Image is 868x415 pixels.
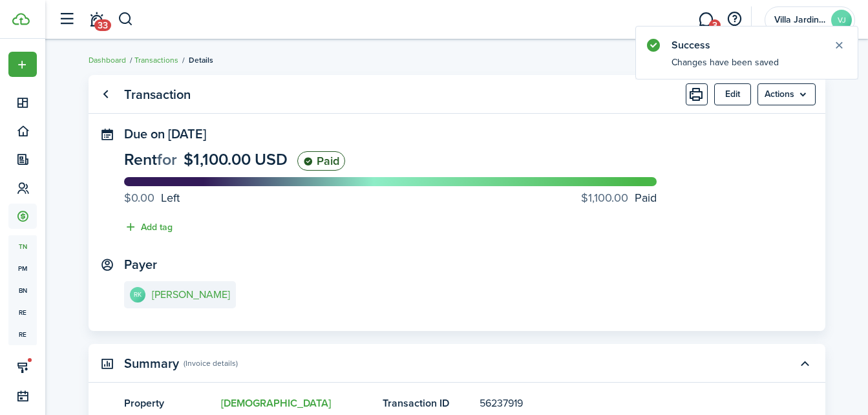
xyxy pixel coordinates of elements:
[723,8,745,30] button: Open resource center
[581,189,628,207] progress-caption-label-value: $1,100.00
[124,281,236,308] a: RK[PERSON_NAME]
[157,147,177,171] span: for
[124,87,191,102] panel-main-title: Transaction
[124,124,206,144] span: Due on [DATE]
[757,83,816,105] menu-btn: Actions
[94,19,111,31] span: 33
[831,10,852,30] avatar-text: VJ
[124,189,154,207] progress-caption-label-value: $0.00
[124,356,179,371] panel-main-title: Summary
[84,3,109,36] a: Notifications
[152,289,230,301] e-details-info-title: [PERSON_NAME]
[480,396,751,411] panel-main-description: 56237919
[124,220,173,235] button: Add tag
[184,357,238,369] panel-main-subtitle: (Invoice details)
[130,287,145,303] avatar-text: RK
[124,189,180,207] progress-caption-label: Left
[95,83,117,105] a: Go back
[709,19,721,31] span: 3
[89,54,126,66] a: Dashboard
[124,257,157,272] panel-main-title: Payer
[693,3,718,36] a: Messaging
[189,54,213,66] span: Details
[184,147,288,171] span: $1,100.00 USD
[686,83,708,105] button: Print
[8,279,37,301] a: bn
[581,189,657,207] progress-caption-label: Paid
[54,7,79,32] button: Open sidebar
[383,396,473,411] panel-main-title: Transaction ID
[830,36,848,54] button: Close notify
[8,257,37,279] a: pm
[134,54,178,66] a: Transactions
[636,56,858,79] notify-body: Changes have been saved
[8,323,37,345] a: re
[124,147,157,171] span: Rent
[297,151,345,171] status: Paid
[12,13,30,25] img: TenantCloud
[8,301,37,323] a: re
[757,83,816,105] button: Open menu
[774,16,826,25] span: Villa Jardines
[672,37,820,53] notify-title: Success
[794,352,816,374] button: Toggle accordion
[8,235,37,257] a: tn
[118,8,134,30] button: Search
[8,52,37,77] button: Open menu
[714,83,751,105] button: Edit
